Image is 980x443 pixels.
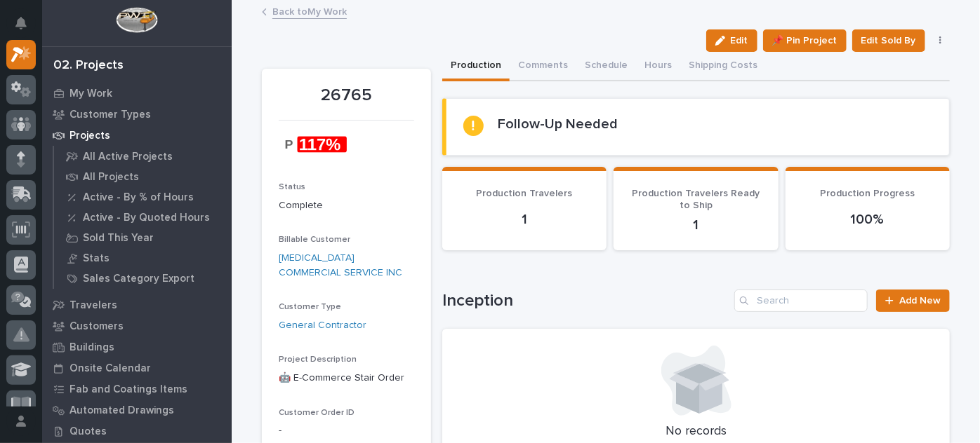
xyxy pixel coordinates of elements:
[54,228,232,247] a: Sold This Year
[54,167,232,186] a: All Projects
[83,212,210,224] p: Active - By Quoted Hours
[763,29,847,52] button: 📌 Pin Project
[42,421,232,442] a: Quotes
[18,17,36,39] div: Notifications
[42,379,232,400] a: Fab and Coatings Items
[706,29,757,52] button: Edit
[477,189,573,198] span: Production Travelers
[459,424,933,439] p: No records
[69,320,124,333] p: Customers
[459,211,590,228] p: 1
[69,425,107,438] p: Quotes
[116,7,157,33] img: Workspace Logo
[576,52,636,81] button: Schedule
[279,318,366,333] a: General Contractor
[83,252,110,265] p: Stats
[42,125,232,146] a: Projects
[498,116,618,132] h2: Follow-Up Needed
[852,29,925,52] button: Edit Sold By
[42,315,232,336] a: Customers
[820,189,915,198] span: Production Progress
[53,58,124,74] div: 02. Projects
[42,294,232,315] a: Travelers
[731,34,748,47] span: Edit
[279,183,305,191] span: Status
[83,151,173,163] p: All Active Projects
[54,248,232,268] a: Stats
[510,52,576,81] button: Comments
[279,423,414,438] p: -
[861,32,916,49] span: Edit Sold By
[442,52,510,81] button: Production
[42,336,232,357] a: Buildings
[69,362,151,375] p: Onsite Calendar
[279,371,414,386] p: 🤖 E-Commerce Stair Order
[54,268,232,288] a: Sales Category Export
[772,32,837,49] span: 📌 Pin Project
[69,341,114,354] p: Buildings
[899,296,941,306] span: Add New
[636,52,680,81] button: Hours
[69,130,110,142] p: Projects
[69,404,174,417] p: Automated Drawings
[279,198,414,213] p: Complete
[69,299,117,312] p: Travelers
[630,217,761,233] p: 1
[802,211,933,228] p: 100%
[69,383,187,396] p: Fab and Coatings Items
[279,236,350,244] span: Billable Customer
[54,207,232,227] a: Active - By Quoted Hours
[680,52,766,81] button: Shipping Costs
[279,303,341,311] span: Customer Type
[734,289,868,312] input: Search
[6,8,36,38] button: Notifications
[279,129,347,161] img: m2hgKTpoCuYvta6p_RXzJBQJJs5CRiShYj8P1CAaMlY
[83,232,154,245] p: Sold This Year
[632,189,760,210] span: Production Travelers Ready to Ship
[83,191,194,204] p: Active - By % of Hours
[54,146,232,166] a: All Active Projects
[272,3,347,19] a: Back toMy Work
[42,104,232,125] a: Customer Types
[42,400,232,421] a: Automated Drawings
[54,187,232,207] a: Active - By % of Hours
[83,171,139,184] p: All Projects
[279,86,414,106] p: 26765
[876,289,950,312] a: Add New
[279,355,357,364] span: Project Description
[83,273,194,285] p: Sales Category Export
[42,357,232,379] a: Onsite Calendar
[279,251,414,280] a: [MEDICAL_DATA] COMMERCIAL SERVICE INC
[42,83,232,104] a: My Work
[69,109,151,121] p: Customer Types
[69,88,112,100] p: My Work
[442,291,729,311] h1: Inception
[279,409,355,417] span: Customer Order ID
